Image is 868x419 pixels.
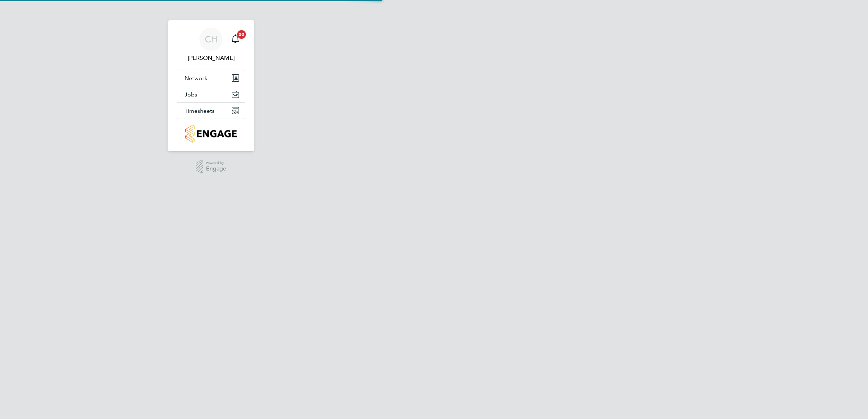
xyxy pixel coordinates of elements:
span: Jobs [184,91,197,98]
a: 20 [228,28,243,51]
span: Network [184,75,207,82]
button: Network [177,70,245,86]
span: Powered by [206,160,226,166]
nav: Main navigation [168,20,254,151]
span: Engage [206,166,226,172]
span: CH [205,34,218,44]
a: Go to home page [177,125,245,143]
a: CH[PERSON_NAME] [177,28,245,62]
button: Jobs [177,86,245,102]
span: Timesheets [184,107,215,114]
span: Charlie Hughes [177,54,245,62]
span: 20 [237,30,246,39]
img: countryside-properties-logo-retina.png [185,125,236,143]
button: Timesheets [177,103,245,119]
a: Powered byEngage [196,160,227,174]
